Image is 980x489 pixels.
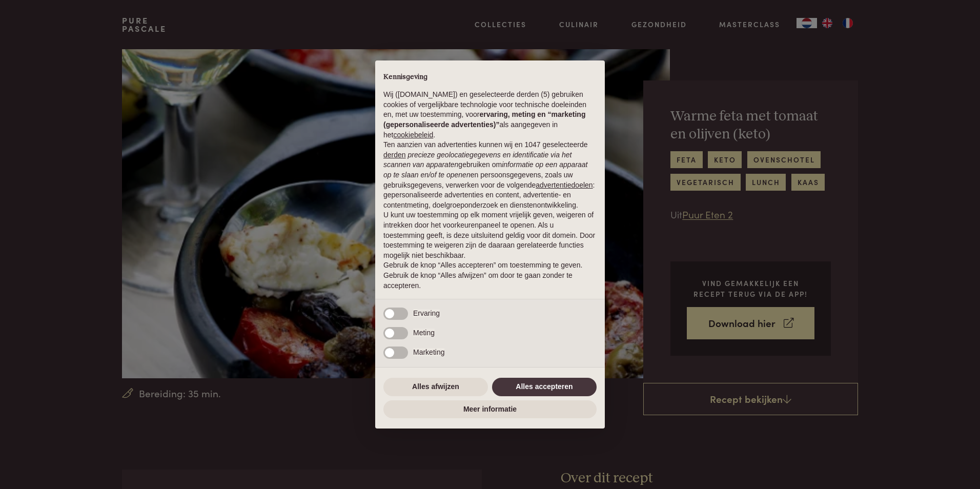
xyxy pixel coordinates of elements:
a: cookiebeleid [393,131,433,139]
p: Ten aanzien van advertenties kunnen wij en 1047 geselecteerde gebruiken om en persoonsgegevens, z... [383,140,597,210]
span: Marketing [413,348,444,356]
span: Meting [413,329,435,337]
h2: Kennisgeving [383,73,597,82]
p: Wij ([DOMAIN_NAME]) en geselecteerde derden (5) gebruiken cookies of vergelijkbare technologie vo... [383,90,597,140]
span: Ervaring [413,309,440,317]
button: Meer informatie [383,400,597,419]
em: informatie op een apparaat op te slaan en/of te openen [383,160,588,179]
button: derden [383,150,406,160]
p: U kunt uw toestemming op elk moment vrijelijk geven, weigeren of intrekken door het voorkeurenpan... [383,210,597,260]
em: precieze geolocatiegegevens en identificatie via het scannen van apparaten [383,151,571,169]
button: Alles afwijzen [383,378,488,396]
p: Gebruik de knop “Alles accepteren” om toestemming te geven. Gebruik de knop “Alles afwijzen” om d... [383,260,597,291]
button: Alles accepteren [492,378,597,396]
button: advertentiedoelen [536,180,593,191]
strong: ervaring, meting en “marketing (gepersonaliseerde advertenties)” [383,110,585,129]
